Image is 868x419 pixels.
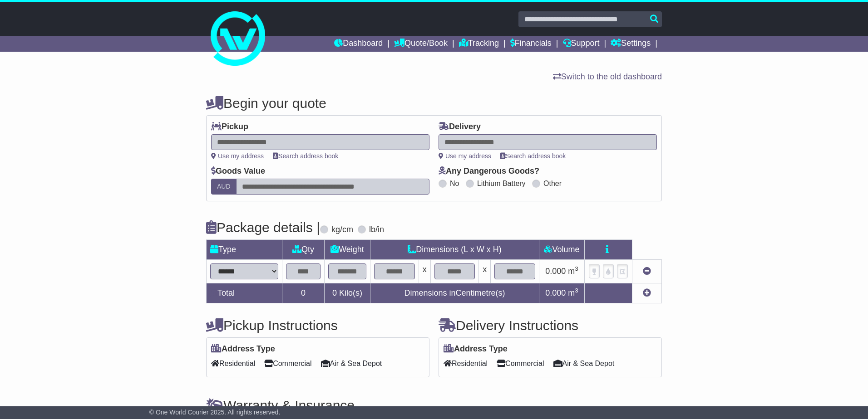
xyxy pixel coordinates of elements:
[568,267,578,276] span: m
[211,356,255,370] span: Residential
[439,318,662,333] h4: Delivery Instructions
[444,344,508,354] label: Address Type
[643,288,651,297] a: Add new item
[206,220,320,235] h4: Package details |
[479,260,491,283] td: x
[211,179,237,195] label: AUD
[459,36,499,52] a: Tracking
[439,122,481,132] label: Delivery
[553,356,615,370] span: Air & Sea Depot
[334,36,383,52] a: Dashboard
[394,36,448,52] a: Quote/Book
[369,225,384,235] label: lb/in
[282,283,325,303] td: 0
[207,283,282,303] td: Total
[206,96,662,111] h4: Begin your quote
[568,288,578,297] span: m
[211,152,264,160] a: Use my address
[444,356,488,370] span: Residential
[439,166,539,176] label: Any Dangerous Goods?
[206,318,429,333] h4: Pickup Instructions
[273,152,338,160] a: Search address book
[439,152,491,160] a: Use my address
[264,356,311,370] span: Commercial
[331,225,353,235] label: kg/cm
[497,356,544,370] span: Commercial
[450,179,459,188] label: No
[211,166,265,176] label: Goods Value
[563,36,600,52] a: Support
[575,265,578,272] sup: 3
[543,179,562,188] label: Other
[370,240,539,260] td: Dimensions (L x W x H)
[477,179,526,188] label: Lithium Battery
[370,283,539,303] td: Dimensions in Centimetre(s)
[500,152,566,160] a: Search address book
[643,267,651,276] a: Remove this item
[211,344,275,354] label: Address Type
[149,409,281,416] span: © One World Courier 2025. All rights reserved.
[321,356,382,370] span: Air & Sea Depot
[545,267,566,276] span: 0.000
[282,240,325,260] td: Qty
[325,240,370,260] td: Weight
[510,36,552,52] a: Financials
[553,72,662,81] a: Switch to the old dashboard
[545,288,566,297] span: 0.000
[325,283,370,303] td: Kilo(s)
[611,36,651,52] a: Settings
[539,240,584,260] td: Volume
[206,398,662,413] h4: Warranty & Insurance
[419,260,430,283] td: x
[207,240,282,260] td: Type
[332,288,337,297] span: 0
[211,122,248,132] label: Pickup
[575,287,578,294] sup: 3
